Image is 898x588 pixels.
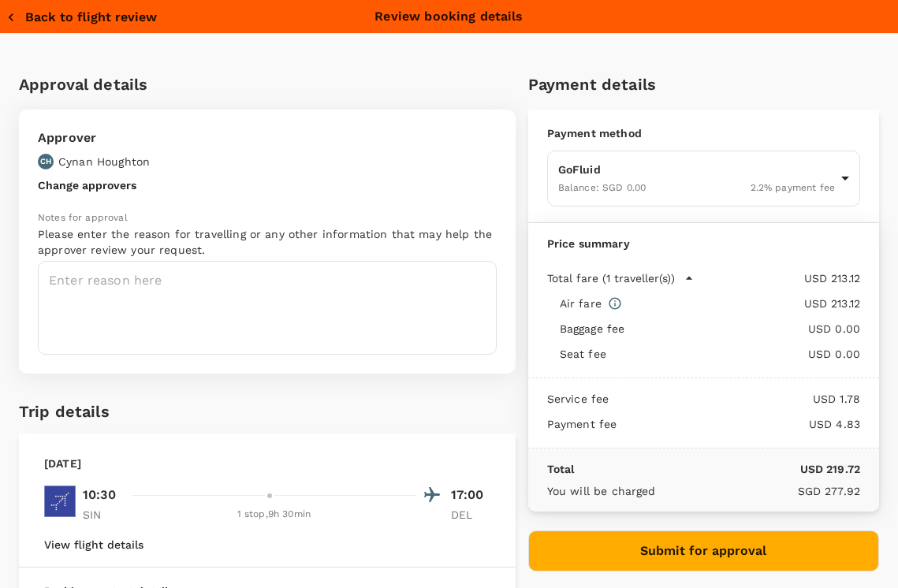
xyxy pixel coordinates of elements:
[38,179,136,192] button: Change approvers
[560,346,606,362] p: Seat fee
[38,226,497,258] p: Please enter the reason for travelling or any other information that may help the approver review...
[558,182,646,193] span: Balance : SGD 0.00
[547,270,675,286] p: Total fare (1 traveller(s))
[38,210,497,226] p: Notes for approval
[374,7,523,26] p: Review booking details
[622,296,860,311] p: USD 213.12
[547,391,609,407] p: Service fee
[547,236,860,251] p: Price summary
[560,321,625,337] p: Baggage fee
[617,416,860,432] p: USD 4.83
[694,270,860,286] p: USD 213.12
[547,125,860,141] p: Payment method
[44,486,76,517] img: 6E
[19,72,516,97] h6: Approval details
[58,154,150,169] p: Cynan Houghton
[451,507,490,523] p: DEL
[83,486,116,504] p: 10:30
[547,483,656,499] p: You will be charged
[609,391,860,407] p: USD 1.78
[44,538,143,551] button: View flight details
[631,321,860,337] p: USD 0.00
[656,483,860,499] p: SGD 277.92
[613,346,860,362] p: USD 0.00
[451,486,490,504] p: 17:00
[558,162,835,177] p: GoFluid
[560,296,602,311] p: Air fare
[751,182,835,193] span: 2.2 % payment fee
[547,270,694,286] button: Total fare (1 traveller(s))
[547,151,860,207] div: GoFluidBalance: SGD 0.002.2% payment fee
[528,72,879,97] h6: Payment details
[547,461,575,477] p: Total
[40,156,51,167] p: CH
[83,507,122,523] p: SIN
[528,530,879,571] button: Submit for approval
[132,507,416,523] div: 1 stop , 9h 30min
[6,9,157,25] button: Back to flight review
[575,461,861,477] p: USD 219.72
[547,416,617,432] p: Payment fee
[38,128,150,147] p: Approver
[19,399,110,424] h6: Trip details
[44,456,81,471] p: [DATE]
